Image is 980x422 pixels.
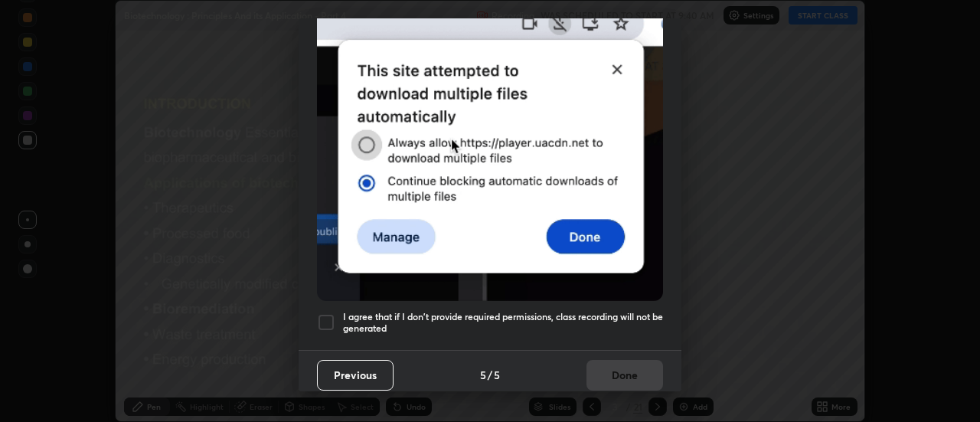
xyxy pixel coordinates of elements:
h5: I agree that if I don't provide required permissions, class recording will not be generated [343,311,663,335]
button: Previous [317,360,394,391]
h4: / [488,367,492,383]
h4: 5 [480,367,486,383]
h4: 5 [494,367,500,383]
